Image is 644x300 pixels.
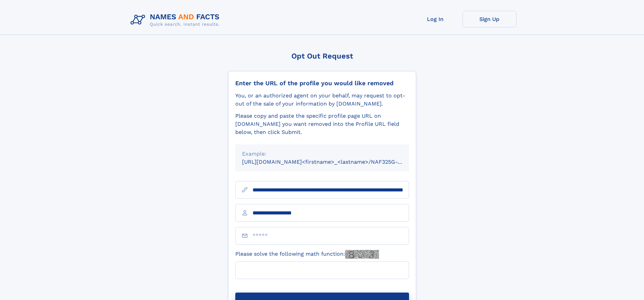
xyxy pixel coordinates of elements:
[235,250,379,259] label: Please solve the following math function:
[235,79,409,87] div: Enter the URL of the profile you would like removed
[128,11,225,29] img: Logo Names and Facts
[242,150,402,158] div: Example:
[242,159,422,165] small: [URL][DOMAIN_NAME]<firstname>_<lastname>/NAF325G-xxxxxxxx
[235,112,409,136] div: Please copy and paste the specific profile page URL on [DOMAIN_NAME] you want removed into the Pr...
[235,92,409,108] div: You, or an authorized agent on your behalf, may request to opt-out of the sale of your informatio...
[228,52,416,60] div: Opt Out Request
[408,11,462,27] a: Log In
[462,11,517,27] a: Sign Up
